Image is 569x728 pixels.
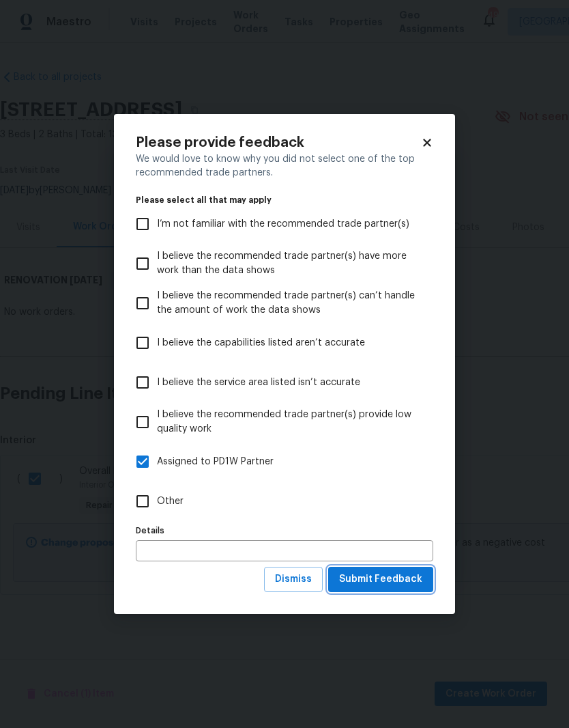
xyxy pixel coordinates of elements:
h2: Please provide feedback [136,136,421,150]
button: Dismiss [264,567,323,592]
span: Submit Feedback [339,571,422,588]
span: I believe the recommended trade partner(s) have more work than the data shows [157,249,422,278]
span: I believe the recommended trade partner(s) provide low quality work [157,408,422,436]
span: I’m not familiar with the recommended trade partner(s) [157,217,409,232]
span: Dismiss [275,571,312,588]
div: We would love to know why you did not select one of the top recommended trade partners. [136,152,433,180]
span: I believe the capabilities listed aren’t accurate [157,336,365,350]
button: Submit Feedback [328,567,433,592]
span: I believe the recommended trade partner(s) can’t handle the amount of work the data shows [157,289,422,318]
span: Assigned to PD1W Partner [157,455,274,469]
span: Other [157,494,184,509]
legend: Please select all that may apply [136,196,433,204]
label: Details [136,527,433,535]
span: I believe the service area listed isn’t accurate [157,376,360,390]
